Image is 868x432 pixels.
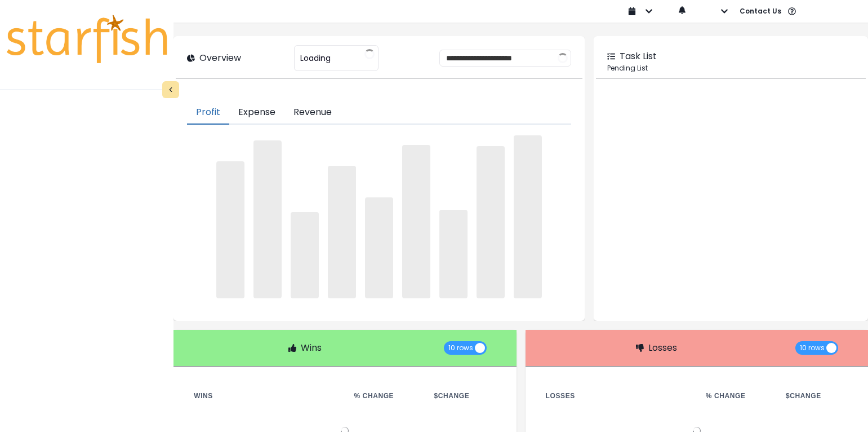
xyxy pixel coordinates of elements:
[328,166,356,298] span: ‌
[697,389,777,403] th: % Change
[448,341,473,355] span: 10 rows
[425,389,505,403] th: $ Change
[439,210,468,298] span: ‌
[777,389,857,403] th: $ Change
[607,63,854,73] p: Pending List
[300,46,331,70] span: Loading
[199,51,241,65] p: Overview
[216,161,244,298] span: ‌
[345,389,425,403] th: % Change
[477,146,505,298] span: ‌
[537,389,697,403] th: Losses
[253,140,282,298] span: ‌
[648,341,677,355] p: Losses
[301,341,322,355] p: Wins
[187,101,229,125] button: Profit
[284,101,341,125] button: Revenue
[185,389,345,403] th: Wins
[291,212,319,298] span: ‌
[365,197,393,298] span: ‌
[620,50,657,63] p: Task List
[514,135,542,298] span: ‌
[402,145,430,298] span: ‌
[800,341,825,355] span: 10 rows
[229,101,284,125] button: Expense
